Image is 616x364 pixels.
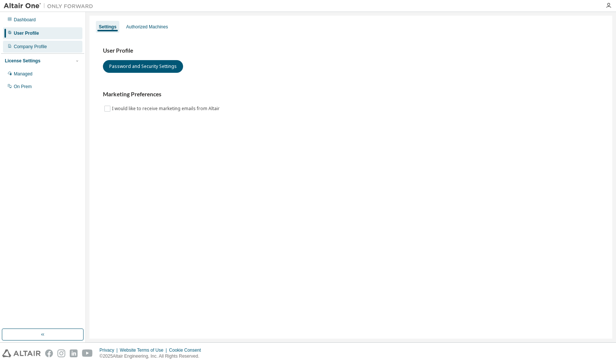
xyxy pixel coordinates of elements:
[5,58,40,64] div: License Settings
[4,2,97,10] img: Altair One
[14,30,39,36] div: User Profile
[100,347,120,353] div: Privacy
[14,84,32,90] div: On Prem
[2,349,41,357] img: altair_logo.svg
[70,349,78,357] img: linkedin.svg
[100,353,205,360] p: © 2025 Altair Engineering, Inc. All Rights Reserved.
[14,44,47,50] div: Company Profile
[126,24,168,30] div: Authorized Machines
[120,347,169,353] div: Website Terms of Use
[103,60,183,73] button: Password and Security Settings
[45,349,53,357] img: facebook.svg
[103,91,599,98] h3: Marketing Preferences
[14,17,36,23] div: Dashboard
[103,47,599,55] h3: User Profile
[57,349,65,357] img: instagram.svg
[99,24,116,30] div: Settings
[112,104,221,113] label: I would like to receive marketing emails from Altair
[14,71,32,77] div: Managed
[82,349,93,357] img: youtube.svg
[169,347,205,353] div: Cookie Consent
